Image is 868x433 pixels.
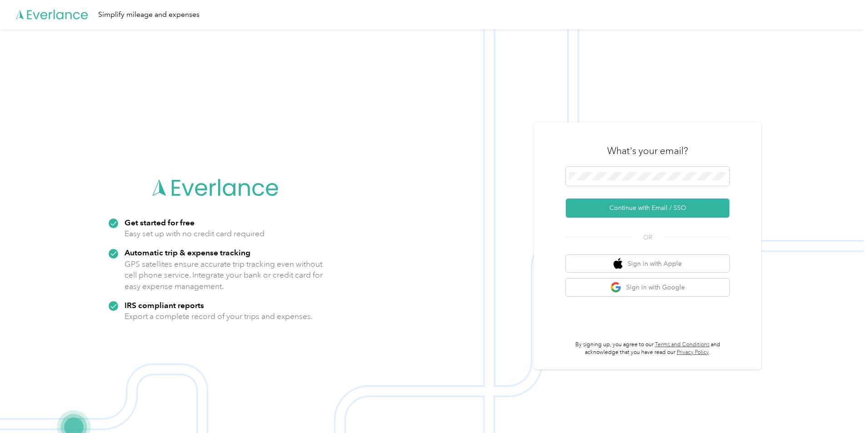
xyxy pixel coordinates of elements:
p: Easy set up with no credit card required [125,228,264,239]
button: apple logoSign in with Apple [566,255,729,273]
button: Continue with Email / SSO [566,199,729,218]
button: google logoSign in with Google [566,279,729,296]
span: OR [632,233,663,242]
p: Export a complete record of your trips and expenses. [125,311,313,322]
img: apple logo [614,258,623,269]
p: GPS satellites ensure accurate trip tracking even without cell phone service. Integrate your bank... [125,259,323,292]
strong: IRS compliant reports [125,300,204,310]
a: Terms and Conditions [655,341,709,348]
strong: Get started for free [125,218,195,227]
div: Simplify mileage and expenses [98,9,200,20]
img: google logo [610,282,622,293]
p: By signing up, you agree to our and acknowledge that you have read our . [566,341,729,357]
a: Privacy Policy [677,349,709,356]
h3: What's your email? [607,144,688,157]
strong: Automatic trip & expense tracking [125,248,250,257]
